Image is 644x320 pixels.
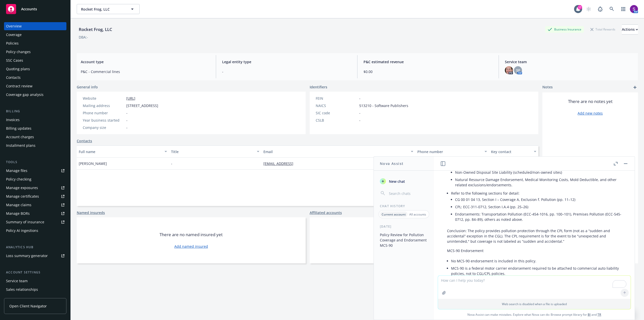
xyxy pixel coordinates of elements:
[159,232,223,238] span: There are no named insured yet
[6,209,30,218] div: Manage BORs
[79,34,88,40] div: DBA: -
[222,69,351,74] span: -
[4,286,66,294] a: Sales relationships
[83,118,124,123] div: Year business started
[4,141,66,150] a: Installment plans
[81,69,210,74] span: P&C - Commercial lines
[316,96,357,101] div: FEIN
[578,111,603,116] a: Add new notes
[126,96,135,101] a: [URL]
[6,22,22,30] div: Overview
[6,252,48,260] div: Loss summary generator
[77,4,140,14] button: Rocket Frog, LLC
[6,48,31,56] div: Policy changes
[81,7,125,12] span: Rocket Frog, LLC
[568,98,613,104] span: There are no notes yet
[436,309,633,320] span: Nova Assist can make mistakes. Explore what Nova can do: Browse prompt library for and
[6,74,21,82] div: Contacts
[316,118,357,123] div: CSLB
[79,161,107,166] span: [PERSON_NAME]
[374,224,434,229] div: [DATE]
[595,4,605,14] a: Report a Bug
[622,24,638,34] button: Actions
[77,84,98,90] span: General info
[4,270,66,275] div: Account settings
[542,84,553,90] span: Notes
[81,59,210,64] span: Account type
[174,244,208,249] a: Add named insured
[6,141,35,150] div: Installment plans
[169,146,261,158] button: Title
[588,312,591,317] a: BI
[4,65,66,73] a: Quoting plans
[310,84,327,90] span: Identifiers
[378,231,430,250] button: Policy Review for Pollution Coverage and Endorsement MCS-90
[409,212,426,217] p: All accounts
[545,26,584,32] div: Business Insurance
[4,201,66,209] a: Manage claims
[77,26,114,33] div: Rocket Frog, LLC
[451,257,622,265] li: No MCS-90 endorsement is included in this policy.
[447,248,622,253] p: MCS-90 Endorsement
[378,177,430,186] button: New chat
[455,169,622,176] li: Non-Owned Disposal Site Liability (scheduled/non-owned sites)
[83,103,124,108] div: Mailing address
[364,69,493,74] span: $0.00
[4,116,66,124] a: Invoices
[607,4,617,14] a: Search
[388,190,428,197] input: Search chats
[6,124,31,132] div: Billing updates
[6,218,44,226] div: Summary of insurance
[4,192,66,200] a: Manage certificates
[489,146,538,158] button: Key contact
[316,110,357,116] div: SIC code
[455,203,622,210] li: CPL: ECC-311-0712, Section I.A.4 (pp. 25–26)
[83,96,124,101] div: Website
[359,118,360,123] span: -
[126,103,158,108] span: [STREET_ADDRESS]
[4,133,66,141] a: Account charges
[4,56,66,64] a: SSC Cases
[4,74,66,82] a: Contacts
[618,4,628,14] a: Switch app
[6,184,38,192] div: Manage exposures
[438,276,631,299] textarea: To enrich screen reader interactions, please activate Accessibility in Grammarly extension settings
[578,5,582,10] div: 17
[83,110,124,116] div: Phone number
[417,149,482,154] div: Phone number
[6,91,44,99] div: Coverage gap analysis
[4,160,66,165] div: Tools
[4,48,66,56] a: Policy changes
[77,210,105,215] a: Named insureds
[455,176,622,189] li: Natural Resource Damage Endorsement, Medical Monitoring Costs, Mold Deductible, and other related...
[451,190,622,224] li: Refer to the following sections for detail:
[4,277,66,285] a: Service team
[222,59,351,64] span: Legal entity type
[6,167,27,175] div: Manage files
[4,184,66,192] a: Manage exposures
[632,84,638,90] a: add
[359,96,360,101] span: -
[171,161,172,166] span: -
[4,91,66,99] a: Coverage gap analysis
[316,103,357,108] div: NAICS
[6,56,23,64] div: SSC Cases
[4,245,66,250] div: Analytics hub
[455,210,622,223] li: Endorsements: Transportation Pollution (ECC-454-1016, pp. 100–101), Premises Pollution (ECC-545-0...
[505,66,513,74] img: photo
[4,175,66,183] a: Policy checking
[310,210,342,215] a: Affiliated accounts
[6,116,20,124] div: Invoices
[6,39,19,47] div: Policies
[263,149,408,154] div: Email
[6,227,38,235] div: Policy AI ingestions
[6,133,34,141] div: Account charges
[597,312,601,317] a: TR
[359,103,408,108] span: 513210 - Software Publishers
[415,146,489,158] button: Phone number
[388,179,405,184] span: New chat
[630,5,638,13] img: photo
[6,201,31,209] div: Manage claims
[4,167,66,175] a: Manage files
